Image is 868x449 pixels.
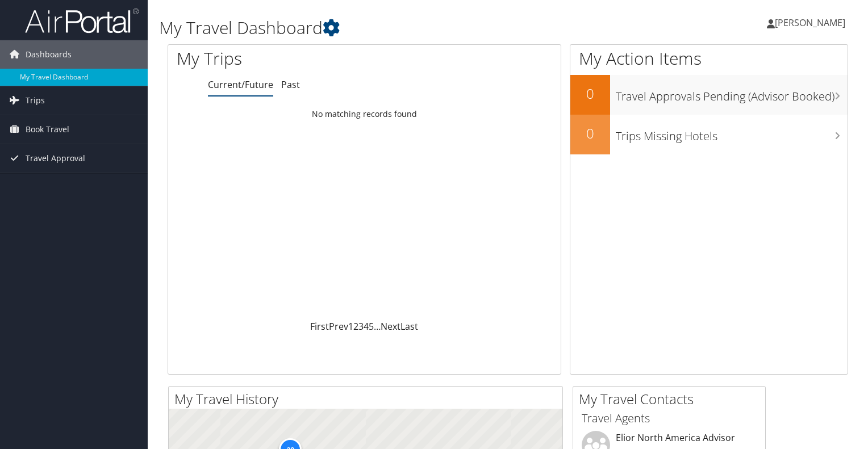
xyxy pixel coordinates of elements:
span: Trips [26,86,45,115]
a: [PERSON_NAME] [767,6,857,40]
h2: 0 [570,124,610,143]
h2: My Travel History [174,389,562,409]
a: 2 [353,320,358,333]
a: Next [381,320,400,333]
a: 4 [364,320,369,333]
a: First [310,320,329,333]
h3: Travel Agents [582,410,757,426]
h2: My Travel Contacts [579,389,765,409]
span: Book Travel [26,115,69,144]
a: Past [281,78,300,91]
a: Prev [329,320,348,333]
img: airportal-logo.png [25,7,139,34]
td: No matching records found [168,104,561,124]
a: 0Trips Missing Hotels [570,115,848,154]
a: 0Travel Approvals Pending (Advisor Booked) [570,75,848,115]
span: Dashboards [26,40,72,69]
h1: My Action Items [570,47,848,70]
h3: Trips Missing Hotels [616,123,848,144]
span: [PERSON_NAME] [775,16,845,29]
h1: My Trips [177,47,389,70]
a: Current/Future [208,78,273,91]
span: … [374,320,381,333]
a: Last [400,320,418,333]
a: 3 [358,320,364,333]
a: 5 [369,320,374,333]
h3: Travel Approvals Pending (Advisor Booked) [616,83,848,104]
a: 1 [348,320,353,333]
h1: My Travel Dashboard [159,16,624,40]
span: Travel Approval [26,144,85,173]
h2: 0 [570,84,610,103]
